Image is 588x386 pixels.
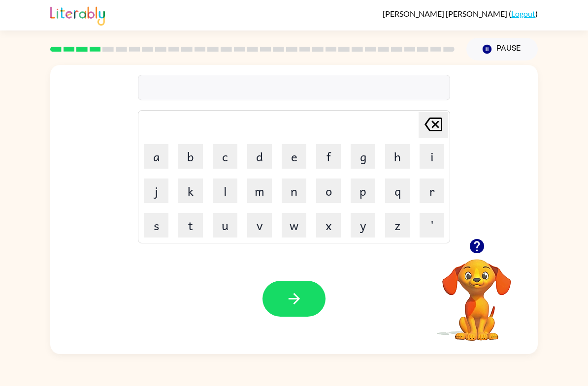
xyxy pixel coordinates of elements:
button: w [282,213,306,238]
button: k [178,178,203,203]
video: Your browser must support playing .mp4 files to use Literably. Please try using another browser. [427,244,526,342]
button: z [385,213,410,238]
button: c [213,144,237,169]
button: i [420,144,444,169]
button: a [144,144,168,169]
button: v [247,213,272,238]
button: q [385,178,410,203]
div: ( ) [383,9,538,18]
button: d [247,144,272,169]
img: Literably [50,4,105,26]
button: b [178,144,203,169]
button: n [282,178,306,203]
button: p [351,178,375,203]
button: g [351,144,375,169]
button: h [385,144,410,169]
button: t [178,213,203,238]
button: s [144,213,168,238]
button: l [213,178,237,203]
button: y [351,213,375,238]
button: m [247,178,272,203]
button: ' [420,213,444,238]
button: x [316,213,341,238]
button: f [316,144,341,169]
a: Logout [511,9,535,18]
button: r [420,178,444,203]
button: e [282,144,306,169]
button: j [144,178,168,203]
button: Pause [466,38,538,60]
button: o [316,178,341,203]
span: [PERSON_NAME] [PERSON_NAME] [383,9,509,18]
button: u [213,213,237,238]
